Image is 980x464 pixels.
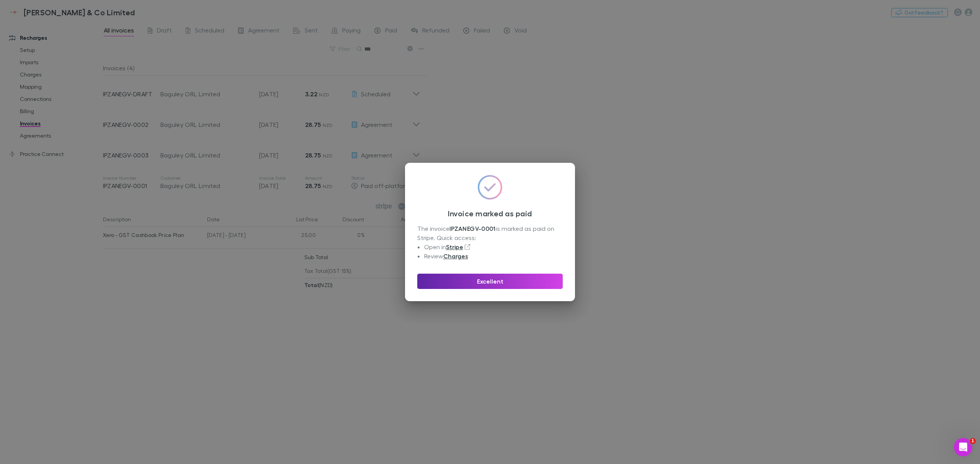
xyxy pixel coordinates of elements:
a: Charges [443,252,468,260]
li: Review [424,251,563,261]
span: 1 [970,438,976,444]
button: Excellent [417,274,563,289]
img: GradientCheckmarkIcon.svg [478,175,502,200]
div: The invoice is marked as paid on Stripe. Quick access: [417,224,563,261]
strong: IPZANEGV-0001 [449,225,496,232]
li: Open in [424,242,563,251]
a: Stripe [446,243,463,251]
h3: Invoice marked as paid [417,209,563,218]
iframe: Intercom live chat [954,438,972,456]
